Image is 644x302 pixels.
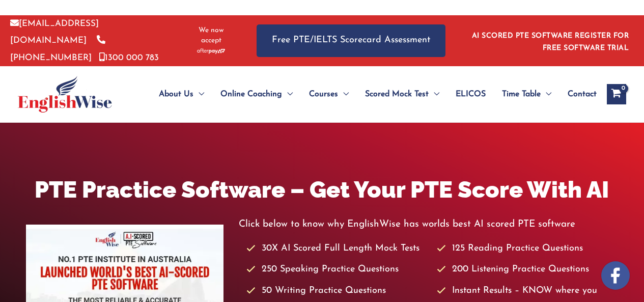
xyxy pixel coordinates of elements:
img: cropped-ew-logo [18,76,112,113]
a: Scored Mock TestMenu Toggle [357,76,447,112]
nav: Site Navigation: Main Menu [134,76,597,112]
a: Online CoachingMenu Toggle [212,76,301,112]
li: 250 Speaking Practice Questions [246,261,428,278]
a: View Shopping Cart, empty [607,84,626,104]
img: white-facebook.png [601,261,630,290]
span: Time Table [502,76,541,112]
a: Free PTE/IELTS Scorecard Assessment [257,24,445,57]
span: Menu Toggle [541,76,551,112]
a: [PHONE_NUMBER] [10,36,105,62]
a: Time TableMenu Toggle [494,76,559,112]
span: Scored Mock Test [365,76,429,112]
img: Afterpay-Logo [197,48,225,54]
span: Menu Toggle [193,76,204,112]
span: Menu Toggle [282,76,293,112]
p: Click below to know why EnglishWise has worlds best AI scored PTE software [239,216,619,233]
li: 30X AI Scored Full Length Mock Tests [246,240,428,257]
li: 125 Reading Practice Questions [437,240,618,257]
aside: Header Widget 1 [466,24,634,57]
li: 50 Writing Practice Questions [246,283,428,299]
a: [EMAIL_ADDRESS][DOMAIN_NAME] [10,19,99,45]
a: ELICOS [447,76,494,112]
a: AI SCORED PTE SOFTWARE REGISTER FOR FREE SOFTWARE TRIAL [472,32,629,52]
a: About UsMenu Toggle [151,76,212,112]
a: 1300 000 783 [99,53,159,62]
h1: PTE Practice Software – Get Your PTE Score With AI [26,174,619,206]
a: CoursesMenu Toggle [301,76,357,112]
span: We now accept [191,25,231,46]
span: Contact [568,76,597,112]
li: 200 Listening Practice Questions [437,261,618,278]
span: Online Coaching [220,76,282,112]
span: About Us [159,76,193,112]
span: Menu Toggle [429,76,439,112]
span: Courses [309,76,338,112]
span: Menu Toggle [338,76,349,112]
span: ELICOS [456,76,486,112]
a: Contact [559,76,597,112]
